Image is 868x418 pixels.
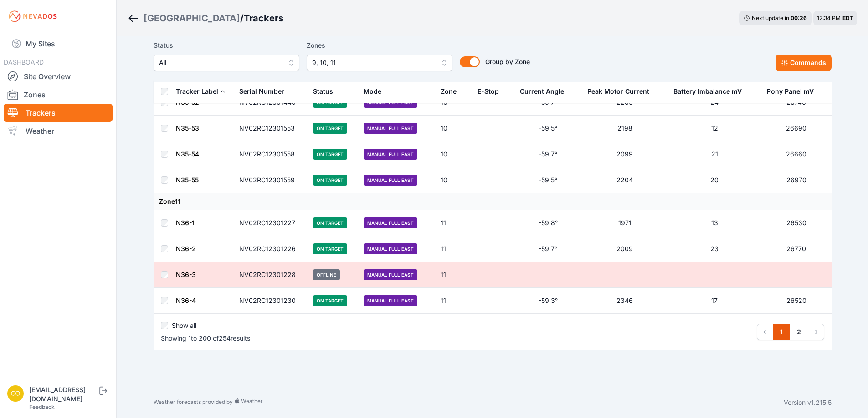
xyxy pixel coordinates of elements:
button: Peak Motor Current [587,81,657,102]
td: NV02RC12301226 [234,236,308,262]
span: Manual Full East [364,269,417,280]
td: 2009 [582,236,668,262]
td: -59.7° [514,141,581,167]
td: -59.3° [514,288,581,314]
span: On Target [313,175,347,186]
a: N35-54 [176,150,199,158]
td: 11 [435,262,472,288]
td: 23 [668,236,761,262]
span: 1 [188,334,191,342]
a: N36-2 [176,245,196,252]
td: 11 [435,210,472,236]
td: 17 [668,288,761,314]
div: Tracker Label [176,87,218,96]
td: 20 [668,167,761,193]
button: Zone [441,81,464,102]
td: NV02RC12301228 [234,262,308,288]
div: Version v1.215.5 [784,398,832,407]
a: Zones [4,86,113,104]
span: 254 [219,334,231,342]
td: -59.7° [514,236,581,262]
div: Weather forecasts provided by [154,398,784,407]
td: 11 [435,288,472,314]
td: 2204 [582,167,668,193]
td: 11 [435,236,472,262]
div: [GEOGRAPHIC_DATA] [144,12,240,25]
button: Tracker Label [176,81,226,102]
button: Commands [776,55,832,71]
span: Manual Full East [364,175,417,186]
td: 2346 [582,288,668,314]
a: Site Overview [4,67,113,86]
div: Pony Panel mV [767,87,814,96]
td: 26520 [761,288,832,314]
td: 26970 [761,167,832,193]
span: 9, 10, 11 [312,57,434,68]
button: E-Stop [478,81,506,102]
div: [EMAIL_ADDRESS][DOMAIN_NAME] [29,385,98,403]
td: NV02RC12301230 [234,288,308,314]
td: 12 [668,116,761,141]
span: On Target [313,243,347,254]
span: On Target [313,149,347,160]
label: Status [154,40,299,51]
span: 12:34 PM [817,15,841,21]
td: -59.5° [514,167,581,193]
span: Manual Full East [364,123,417,134]
td: 2198 [582,116,668,141]
span: Manual Full East [364,295,417,306]
span: On Target [313,217,347,228]
a: 1 [773,324,790,340]
span: All [159,57,281,68]
button: Status [313,81,340,102]
div: 00 : 26 [791,15,807,22]
span: 200 [199,334,211,342]
span: Manual Full East [364,149,417,160]
button: All [154,55,299,71]
span: On Target [313,123,347,134]
span: Manual Full East [364,243,417,254]
button: Current Angle [520,81,571,102]
a: Feedback [29,403,55,410]
span: EDT [842,15,853,21]
button: 9, 10, 11 [307,55,452,71]
span: Next update in [752,15,789,21]
td: 26770 [761,236,832,262]
nav: Breadcrumb [128,6,283,30]
a: N36-3 [176,271,196,278]
td: 26530 [761,210,832,236]
span: DASHBOARD [4,58,44,66]
td: NV02RC12301227 [234,210,308,236]
td: -59.8° [514,210,581,236]
td: NV02RC12301558 [234,141,308,167]
div: E-Stop [478,87,499,96]
td: 10 [435,141,472,167]
td: 10 [435,116,472,141]
div: Mode [364,87,381,96]
div: Peak Motor Current [587,87,649,96]
label: Zones [307,40,452,51]
p: Showing to of results [161,334,250,343]
div: Battery Imbalance mV [673,87,742,96]
button: Serial Number [239,81,292,102]
a: Weather [4,122,113,140]
div: Current Angle [520,87,564,96]
button: Mode [364,81,389,102]
label: Show all [172,321,196,330]
span: On Target [313,295,347,306]
td: NV02RC12301559 [234,167,308,193]
nav: Pagination [757,324,824,340]
a: N35-53 [176,124,199,132]
td: 1971 [582,210,668,236]
span: / [240,12,244,25]
a: Trackers [4,104,113,122]
td: -59.5° [514,116,581,141]
td: 13 [668,210,761,236]
h3: Trackers [244,12,283,25]
span: Manual Full East [364,217,417,228]
td: 10 [435,167,472,193]
a: N35-55 [176,176,199,184]
div: Serial Number [239,87,284,96]
a: My Sites [4,33,113,55]
td: 2099 [582,141,668,167]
